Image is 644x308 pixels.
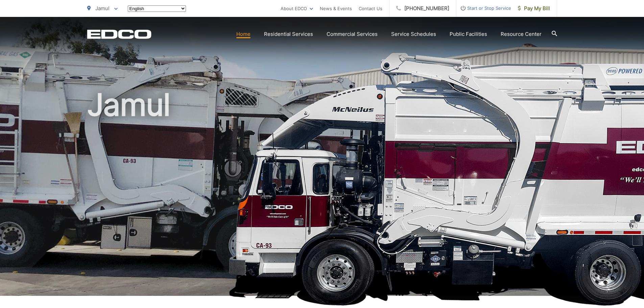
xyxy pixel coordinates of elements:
a: Residential Services [264,30,313,38]
a: News & Events [320,4,352,13]
select: Select a language [128,5,186,12]
a: Contact Us [359,4,382,13]
a: About EDCO [281,4,313,13]
span: Jamul [95,5,110,11]
a: Service Schedules [391,30,436,38]
h1: Jamul [87,88,557,302]
a: Home [236,30,251,38]
a: Public Facilities [450,30,487,38]
a: Resource Center [501,30,542,38]
a: EDCD logo. Return to the homepage. [87,29,151,39]
span: Pay My Bill [518,4,550,13]
a: Commercial Services [327,30,378,38]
